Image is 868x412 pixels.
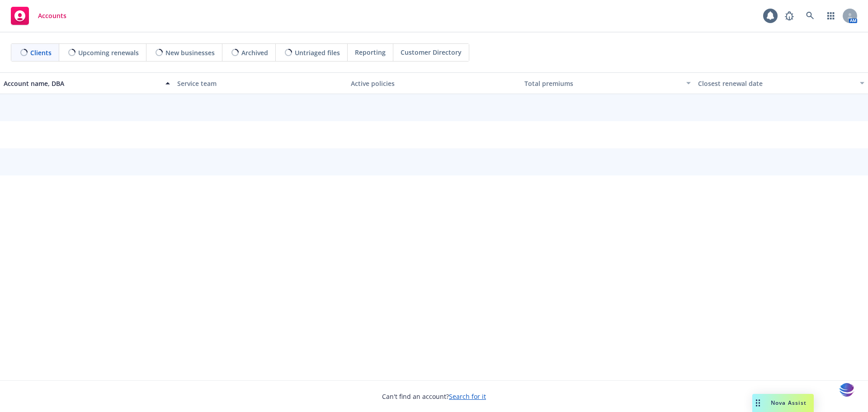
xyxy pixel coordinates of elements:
[822,7,840,25] a: Switch app
[698,79,854,88] div: Closest renewal date
[801,7,819,25] a: Search
[382,392,486,401] span: Can't find an account?
[839,382,854,398] img: svg+xml;base64,PHN2ZyB3aWR0aD0iMzQiIGhlaWdodD0iMzQiIHZpZXdCb3g9IjAgMCAzNCAzNCIgZmlsbD0ibm9uZSIgeG...
[752,394,764,412] div: Drag to move
[4,79,160,88] div: Account name, DBA
[78,48,139,57] span: Upcoming renewals
[752,394,814,412] button: Nova Assist
[165,48,215,57] span: New businesses
[771,399,807,407] span: Nova Assist
[449,392,486,401] a: Search for it
[401,47,462,57] span: Customer Directory
[694,72,868,94] button: Closest renewal date
[174,72,347,94] button: Service team
[524,79,681,88] div: Total premiums
[30,48,52,57] span: Clients
[355,47,386,57] span: Reporting
[780,7,798,25] a: Report a Bug
[521,72,694,94] button: Total premiums
[295,48,340,57] span: Untriaged files
[7,3,70,28] a: Accounts
[351,79,517,88] div: Active policies
[38,12,66,19] span: Accounts
[177,79,344,88] div: Service team
[241,48,268,57] span: Archived
[347,72,521,94] button: Active policies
